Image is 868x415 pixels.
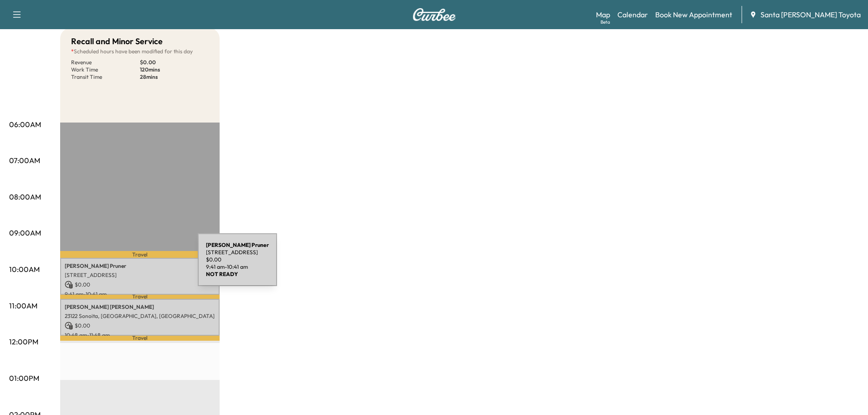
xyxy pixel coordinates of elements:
p: 01:00PM [9,373,39,384]
p: 9:41 am - 10:41 am [206,263,269,271]
b: [PERSON_NAME] Pruner [206,241,269,248]
p: [STREET_ADDRESS] [206,249,269,256]
p: 07:00AM [9,155,40,166]
span: Santa [PERSON_NAME] Toyota [760,9,861,20]
a: Book New Appointment [655,9,732,20]
p: 120 mins [140,66,209,73]
p: Work Time [71,66,140,73]
p: 10:00AM [9,264,40,275]
p: $ 0.00 [65,281,215,289]
p: 09:00AM [9,227,41,238]
p: Travel [60,336,220,341]
p: Scheduled hours have been modified for this day [71,48,209,55]
p: 06:00AM [9,119,41,130]
p: $ 0.00 [65,322,215,330]
p: [STREET_ADDRESS] [65,272,215,279]
a: MapBeta [596,9,610,20]
p: 28 mins [140,73,209,81]
p: 9:41 am - 10:41 am [65,291,215,298]
p: 12:00PM [9,336,38,347]
div: Beta [601,19,610,26]
p: 23122 Sonoita, [GEOGRAPHIC_DATA], [GEOGRAPHIC_DATA] [65,313,215,320]
p: $ 0.00 [140,59,209,66]
a: Calendar [617,9,648,20]
p: $ 0.00 [206,256,269,263]
p: 11:00AM [9,300,37,311]
b: NOT READY [206,271,238,277]
p: [PERSON_NAME] [PERSON_NAME] [65,303,215,311]
p: Travel [60,295,220,299]
p: Transit Time [71,73,140,81]
h5: Recall and Minor Service [71,35,163,48]
p: Revenue [71,59,140,66]
p: 08:00AM [9,191,41,202]
p: Travel [60,251,220,258]
p: [PERSON_NAME] Pruner [65,262,215,270]
img: Curbee Logo [412,8,456,21]
p: 10:48 am - 11:48 am [65,332,215,339]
